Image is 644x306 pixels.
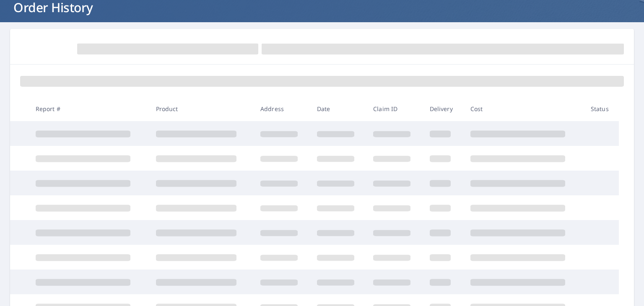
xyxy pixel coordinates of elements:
th: Date [310,96,367,121]
th: Delivery [423,96,464,121]
th: Report # [29,96,149,121]
th: Cost [464,96,584,121]
th: Claim ID [366,96,423,121]
th: Status [584,96,619,121]
th: Address [254,96,310,121]
th: Product [149,96,254,121]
